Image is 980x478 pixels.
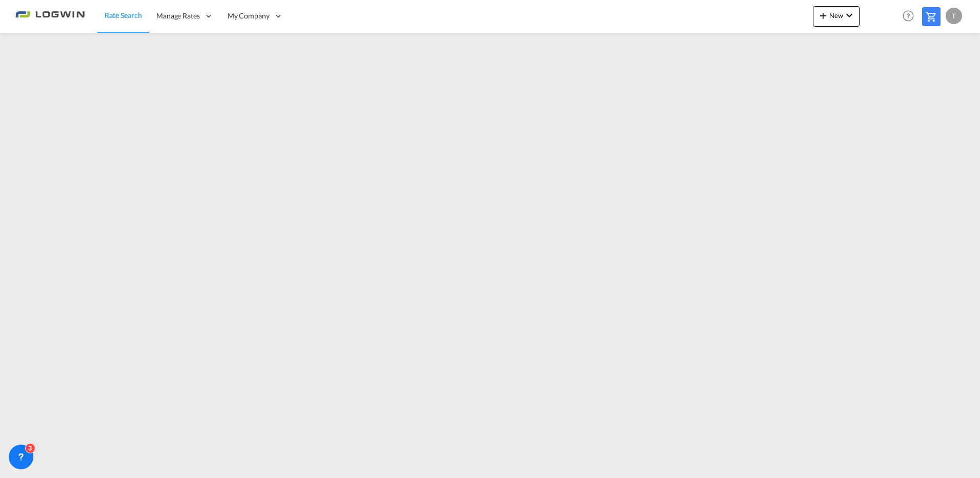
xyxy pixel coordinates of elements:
[946,8,962,24] div: T
[817,9,829,22] md-icon: icon-plus 400-fg
[156,11,200,21] span: Manage Rates
[15,5,85,28] img: 2761ae10d95411efa20a1f5e0282d2d7.png
[817,11,855,19] span: New
[228,11,270,21] span: My Company
[105,11,142,19] span: Rate Search
[813,6,860,27] button: icon-plus 400-fgNewicon-chevron-down
[843,9,855,22] md-icon: icon-chevron-down
[900,7,917,25] span: Help
[900,7,922,26] div: Help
